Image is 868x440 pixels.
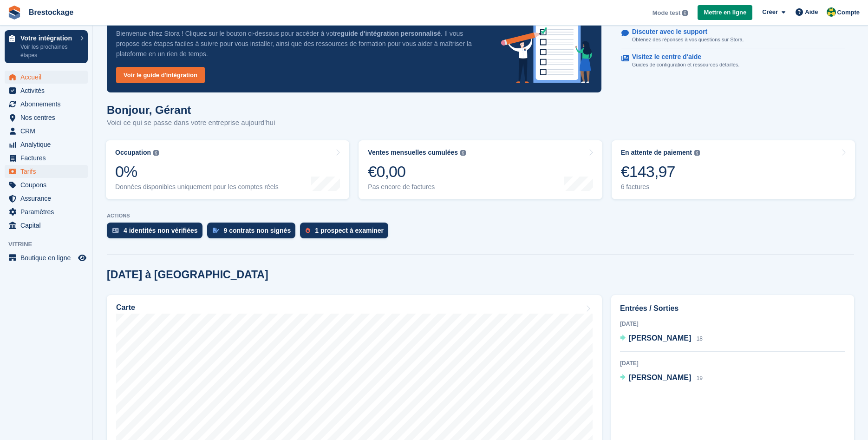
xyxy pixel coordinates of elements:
[5,251,88,264] a: menu
[20,125,76,138] span: CRM
[704,8,746,17] span: Mettre en ligne
[621,162,700,181] div: €143,97
[20,111,76,124] span: Nos centres
[629,374,691,381] span: [PERSON_NAME]
[115,149,151,157] div: Occupation
[5,111,88,124] a: menu
[306,228,310,233] img: prospect-51fa495bee0391a8d652442698ab0144808aea92771e9ea1ae160a38d050c398.svg
[5,30,88,63] a: Votre intégration Voir les prochaines étapes
[620,359,845,368] div: [DATE]
[621,149,692,157] div: En attente de paiement
[20,205,76,218] span: Paramètres
[5,71,88,84] a: menu
[107,213,854,219] p: ACTIONS
[300,223,393,243] a: 1 prospect à examiner
[620,303,845,314] h2: Entrées / Sorties
[20,98,76,111] span: Abonnements
[20,178,76,191] span: Coupons
[697,375,703,381] span: 19
[20,84,76,97] span: Activités
[340,30,441,37] strong: guide d'intégration personnalisé
[762,7,778,17] span: Créer
[620,333,703,345] a: [PERSON_NAME] 18
[612,140,855,199] a: En attente de paiement €143,97 6 factures
[107,118,275,128] p: Voici ce qui se passe dans votre entreprise aujourd'hui
[682,10,688,16] img: icon-info-grey-7440780725fd019a000dd9b08b2336e03edf1995a4989e88bcd33f0948082b44.svg
[5,192,88,205] a: menu
[698,5,752,20] a: Mettre en ligne
[621,23,845,49] a: Discuter avec le support Obtenez des réponses à vos questions sur Stora.
[827,7,836,17] img: Gérant
[5,84,88,97] a: menu
[5,219,88,232] a: menu
[20,43,76,59] p: Voir les prochaines étapes
[632,36,744,44] p: Obtenez des réponses à vos questions sur Stora.
[20,219,76,232] span: Capital
[653,8,681,18] span: Mode test
[5,151,88,164] a: menu
[501,13,592,83] img: onboarding-info-6c161a55d2c0e0a8cae90662b2fe09162a5109e8cc188191df67fb4f79e88e88.svg
[20,165,76,178] span: Tarifs
[632,28,737,36] p: Discuter avec le support
[20,138,76,151] span: Analytique
[106,140,349,199] a: Occupation 0% Données disponibles uniquement pour les comptes réels
[115,162,279,181] div: 0%
[207,223,300,243] a: 9 contrats non signés
[116,67,205,83] a: Voir le guide d'intégration
[315,227,384,234] div: 1 prospect à examiner
[112,228,119,233] img: verify_identity-adf6edd0f0f0b5bbfe63781bf79b02c33cf7c696d77639b501bdc392416b5a36.svg
[107,223,207,243] a: 4 identités non vérifiées
[25,5,77,20] a: Brestockage
[694,150,700,156] img: icon-info-grey-7440780725fd019a000dd9b08b2336e03edf1995a4989e88bcd33f0948082b44.svg
[621,48,845,73] a: Visitez le centre d'aide Guides de configuration et ressources détaillés.
[20,192,76,205] span: Assurance
[368,162,466,181] div: €0,00
[20,35,76,41] p: Votre intégration
[77,252,88,263] a: Boutique d'aperçu
[368,183,466,191] div: Pas encore de factures
[837,8,860,17] span: Compte
[697,335,703,342] span: 18
[805,7,818,17] span: Aide
[632,53,732,61] p: Visitez le centre d'aide
[5,125,88,138] a: menu
[5,98,88,111] a: menu
[20,251,76,264] span: Boutique en ligne
[8,240,92,249] span: Vitrine
[620,320,845,328] div: [DATE]
[5,178,88,191] a: menu
[5,138,88,151] a: menu
[359,140,602,199] a: Ventes mensuelles cumulées €0,00 Pas encore de factures
[213,228,219,233] img: contract_signature_icon-13c848040528278c33f63329250d36e43548de30e8caae1d1a13099fd9432cc5.svg
[5,205,88,218] a: menu
[116,28,486,59] p: Bienvenue chez Stora ! Cliquez sur le bouton ci-dessous pour accéder à votre . Il vous propose de...
[621,183,700,191] div: 6 factures
[620,372,703,384] a: [PERSON_NAME] 19
[20,151,76,164] span: Factures
[632,61,740,69] p: Guides de configuration et ressources détaillés.
[368,149,458,157] div: Ventes mensuelles cumulées
[460,150,466,156] img: icon-info-grey-7440780725fd019a000dd9b08b2336e03edf1995a4989e88bcd33f0948082b44.svg
[153,150,159,156] img: icon-info-grey-7440780725fd019a000dd9b08b2336e03edf1995a4989e88bcd33f0948082b44.svg
[629,334,691,342] span: [PERSON_NAME]
[124,227,198,234] div: 4 identités non vérifiées
[116,303,135,312] h2: Carte
[107,104,275,116] h1: Bonjour, Gérant
[115,183,279,191] div: Données disponibles uniquement pour les comptes réels
[107,269,268,281] h2: [DATE] à [GEOGRAPHIC_DATA]
[20,71,76,84] span: Accueil
[224,227,291,234] div: 9 contrats non signés
[7,6,21,20] img: stora-icon-8386f47178a22dfd0bd8f6a31ec36ba5ce8667c1dd55bd0f319d3a0aa187defe.svg
[5,165,88,178] a: menu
